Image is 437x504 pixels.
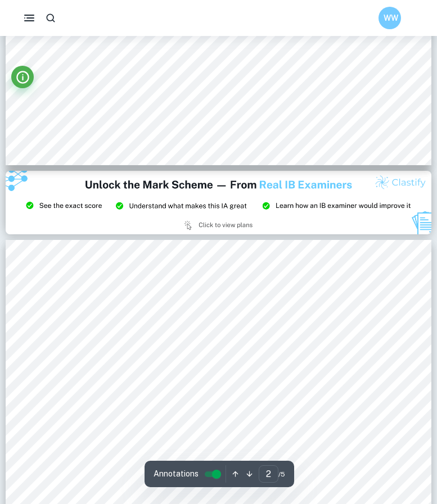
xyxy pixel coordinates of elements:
[384,12,397,24] h6: WW
[6,171,431,235] img: Ad
[154,468,199,480] span: Annotations
[11,66,34,88] button: Info
[278,469,285,479] span: / 5
[379,7,401,29] button: WW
